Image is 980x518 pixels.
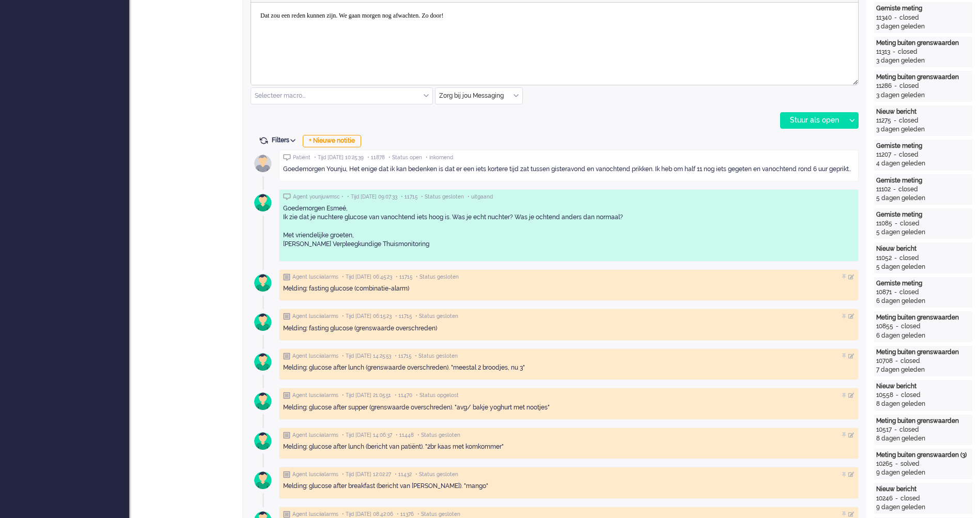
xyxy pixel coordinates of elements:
div: Meting buiten grenswaarden (3) [876,451,970,460]
div: - [891,150,899,159]
div: 3 dagen geleden [876,56,970,65]
div: 11286 [876,82,892,90]
div: closed [900,357,920,365]
div: 10708 [876,357,893,365]
div: Nieuw bericht [876,108,970,116]
div: closed [899,116,919,125]
img: avatar [250,467,276,493]
div: closed [900,494,920,503]
div: Goedemorgen Younju, Het enige dat ik kan bedenken is dat er een iets kortere tijd zat tussen gist... [283,165,854,174]
div: 5 dagen geleden [876,263,970,271]
span: Agent lusciialarms [292,432,338,439]
span: Agent lusciialarms [292,511,338,518]
span: • Tijd [DATE] 12:02:27 [342,471,391,478]
div: Gemiste meting [876,210,970,219]
span: • Status open [388,154,422,161]
span: Agent younjuwmsc • [293,193,344,201]
img: ic_note_grey.svg [283,313,290,320]
div: Nieuw bericht [876,382,970,391]
img: avatar [250,270,276,296]
div: - [890,48,898,56]
div: Melding: fasting glucose (grenswaarde overschreden) [283,324,854,333]
div: 7 dagen geleden [876,365,970,374]
div: Meting buiten grenswaarden [876,417,970,425]
div: - [892,425,899,434]
p: Met vriendelijke groeten, [PERSON_NAME] Verpleegkundige Thuismonitoring [283,231,854,249]
div: closed [899,254,919,263]
div: - [892,13,899,22]
div: 10855 [876,322,893,331]
div: 10246 [876,494,893,503]
span: • 11715 [395,313,412,320]
div: Stuur als open [781,113,845,128]
div: Melding: glucose after lunch (bericht van patiënt). "2br kaas met komkommer" [283,443,854,451]
span: • 11715 [395,353,411,360]
div: + Nieuwe notitie [303,135,361,147]
div: Melding: glucose after lunch (grenswaarde overschreden). "meestal 2 broodjes, nu 3" [283,363,854,372]
div: - [892,219,900,228]
div: closed [901,391,921,400]
div: closed [899,425,919,434]
div: - [892,254,899,263]
img: avatar [250,349,276,375]
span: Agent lusciialarms [292,353,338,360]
div: Nieuw bericht [876,485,970,494]
div: closed [901,322,921,331]
div: 3 dagen geleden [876,125,970,134]
span: • Status opgelost [416,392,459,399]
span: • 11715 [396,273,412,281]
div: - [893,494,900,503]
span: • Tijd [DATE] 21:05:51 [342,392,391,399]
span: • 11376 [397,511,414,518]
div: 3 dagen geleden [876,22,970,31]
div: 11085 [876,219,892,228]
div: Melding: glucose after supper (grenswaarde overschreden). "avg/ bakje yoghurt met nootjes" [283,403,854,412]
div: 9 dagen geleden [876,468,970,477]
img: ic_chat_grey.svg [283,154,291,161]
span: Agent lusciialarms [292,471,338,478]
img: ic_note_grey.svg [283,392,290,399]
span: Filters [272,136,299,144]
iframe: Rich Text Area [251,3,858,75]
div: 5 dagen geleden [876,228,970,237]
span: • 11448 [396,432,414,439]
div: - [893,460,900,468]
div: 5 dagen geleden [876,194,970,203]
img: avatar [250,309,276,335]
div: closed [898,48,917,56]
div: 9 dagen geleden [876,503,970,512]
span: • 11878 [367,154,385,161]
div: closed [899,288,919,297]
div: - [893,391,901,400]
div: Meting buiten grenswaarden [876,39,970,48]
div: - [893,322,901,331]
div: 11340 [876,13,892,22]
div: - [891,185,898,194]
div: 10517 [876,425,892,434]
span: • 11715 [401,193,417,201]
img: avatar [250,388,276,414]
span: Agent lusciialarms [292,392,338,399]
div: 10265 [876,460,893,468]
span: • Status gesloten [415,353,458,360]
img: ic_chat_grey.svg [283,193,291,200]
span: Agent lusciialarms [292,313,338,320]
div: - [892,82,899,90]
span: • Tijd [DATE] 14:25:53 [342,353,391,360]
div: 3 dagen geleden [876,91,970,100]
img: avatar [250,190,276,216]
div: 4 dagen geleden [876,159,970,168]
span: • 11470 [395,392,412,399]
div: 11275 [876,116,891,125]
span: • Tijd [DATE] 10:25:39 [314,154,364,161]
div: 11052 [876,254,892,263]
span: • 11432 [395,471,412,478]
div: closed [899,150,919,159]
span: • Tijd [DATE] 14:06:37 [342,432,392,439]
div: 10558 [876,391,893,400]
img: ic_note_grey.svg [283,273,290,281]
span: • uitgaand [468,193,493,201]
span: • Tijd [DATE] 06:15:23 [342,313,392,320]
div: 8 dagen geleden [876,434,970,443]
